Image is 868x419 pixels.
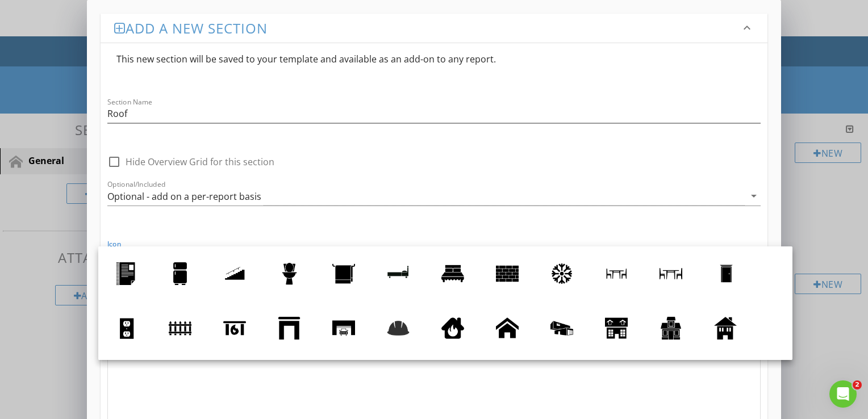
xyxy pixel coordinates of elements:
[107,104,761,123] input: Section Name
[853,380,862,389] span: 2
[126,156,274,167] label: Hide Overview Grid for this section
[829,380,857,408] iframe: Intercom live chat
[114,20,740,36] h3: Add a new section
[740,21,754,35] i: keyboard_arrow_down
[107,191,261,202] div: Optional - add on a per-report basis
[747,189,761,203] i: arrow_drop_down
[107,43,761,75] div: This new section will be saved to your template and available as an add-on to any report.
